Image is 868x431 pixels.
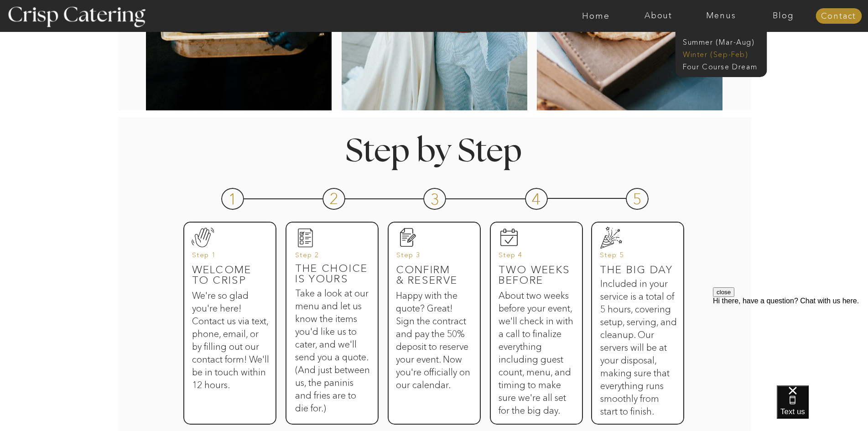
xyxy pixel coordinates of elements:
h3: Happy with the quote? Great! Sign the contract and pay the 50% deposit to reserve your event. Now... [396,289,471,411]
h3: Included in your service is a total of 5 hours, covering setup, serving, and cleanup. Our servers... [600,277,677,400]
h3: The Choice is yours [295,263,370,276]
h1: Step by Step [307,136,561,163]
a: Blog [752,11,815,21]
a: Menus [690,11,752,21]
h3: Two weeks before [499,265,573,277]
h3: Step 4 [499,251,567,264]
a: Four Course Dream [683,62,764,70]
h3: 3 [430,191,441,204]
a: Contact [816,12,862,21]
iframe: podium webchat widget bubble [777,385,868,431]
h3: Step 1 [192,251,261,264]
iframe: podium webchat widget prompt [713,287,868,397]
h3: The big day [600,265,675,277]
h3: Step 2 [295,251,364,264]
a: Summer (Mar-Aug) [683,37,764,46]
h3: Step 5 [600,251,669,264]
h3: Welcome to Crisp [192,265,267,277]
a: About [627,11,690,21]
h3: 1 [228,191,239,204]
h3: 2 [329,191,340,203]
h3: Step 3 [396,251,465,264]
h3: We're so glad you're here! Contact us via text, phone, email, or by filling out our contact form!... [192,289,269,411]
a: Home [565,11,627,21]
h3: 4 [531,191,542,204]
a: Winter (Sep-Feb) [683,49,758,58]
h3: Take a look at our menu and let us know the items you'd like us to cater, and we'll send you a qu... [295,287,370,392]
h3: Confirm & reserve [396,265,480,289]
h3: 5 [633,191,643,204]
h3: About two weeks before your event, we'll check in with a call to finalize everything including gu... [499,289,573,411]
